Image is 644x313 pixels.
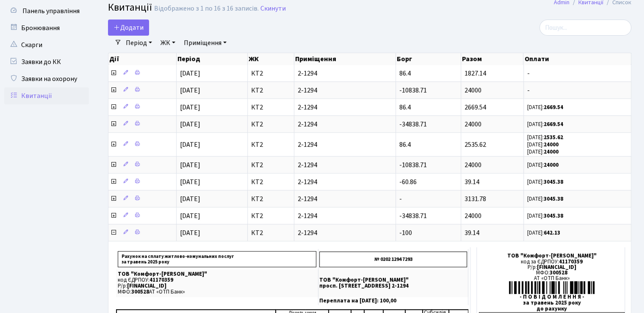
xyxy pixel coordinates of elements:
[108,53,177,65] th: Дії
[544,161,558,169] b: 24000
[544,178,563,186] b: 3045.38
[559,258,583,265] span: 41170359
[479,253,625,259] div: ТОВ "Комфорт-[PERSON_NAME]"
[544,229,560,237] b: 642.13
[251,104,290,111] span: КТ2
[319,252,467,267] p: № 0202 1294 7293
[399,120,427,129] span: -34838.71
[399,103,411,112] span: 86.4
[251,70,290,77] span: КТ2
[131,288,149,296] span: 300528
[118,283,316,289] p: Р/р:
[113,23,144,32] span: Додати
[4,20,89,36] a: Бронювання
[464,194,486,204] span: 3131.78
[544,141,558,148] b: 24000
[544,134,563,141] b: 2535.62
[180,120,200,129] span: [DATE]
[544,212,563,220] b: 3045.38
[399,228,412,238] span: -100
[180,103,200,112] span: [DATE]
[464,160,481,170] span: 24000
[22,6,80,16] span: Панель управління
[544,120,563,128] b: 2669.54
[479,276,625,281] div: АТ «ОТП Банк»
[294,53,396,65] th: Приміщення
[251,229,290,236] span: КТ2
[149,276,173,284] span: 41170359
[527,148,558,156] small: [DATE]:
[461,53,523,65] th: Разом
[319,283,467,289] p: просп. [STREET_ADDRESS] 2-1294
[399,194,402,204] span: -
[248,53,294,65] th: ЖК
[298,141,392,148] span: 2-1294
[399,177,417,187] span: -60.86
[464,103,486,112] span: 2669.54
[154,5,259,13] div: Відображено з 1 по 16 з 16 записів.
[118,277,316,283] p: код ЄДРПОУ:
[464,120,481,129] span: 24000
[544,148,558,156] b: 24000
[479,265,625,270] div: Р/р:
[157,36,179,50] a: ЖК
[550,269,567,277] span: 300528
[464,211,481,221] span: 24000
[399,86,427,95] span: -10838.71
[298,70,392,77] span: 2-1294
[180,36,230,50] a: Приміщення
[4,3,89,20] a: Панель управління
[298,87,392,94] span: 2-1294
[251,162,290,168] span: КТ2
[319,277,467,283] p: ТОВ "Комфорт-[PERSON_NAME]"
[251,196,290,202] span: КТ2
[479,259,625,265] div: код за ЄДРПОУ:
[251,141,290,148] span: КТ2
[396,53,462,65] th: Борг
[251,179,290,185] span: КТ2
[180,86,200,95] span: [DATE]
[298,179,392,185] span: 2-1294
[523,53,631,65] th: Оплати
[399,140,411,149] span: 86.4
[479,270,625,276] div: МФО:
[527,178,563,186] small: [DATE]:
[464,140,486,149] span: 2535.62
[180,211,200,221] span: [DATE]
[479,294,625,300] div: - П О В І Д О М Л Е Н Н Я -
[180,69,200,78] span: [DATE]
[180,228,200,238] span: [DATE]
[527,70,627,77] span: -
[298,229,392,236] span: 2-1294
[399,69,411,78] span: 86.4
[298,196,392,202] span: 2-1294
[118,271,316,277] p: ТОВ "Комфорт-[PERSON_NAME]"
[177,53,248,65] th: Період
[527,134,563,141] small: [DATE]:
[539,20,631,36] input: Пошук...
[4,70,89,87] a: Заявки на охорону
[464,69,486,78] span: 1827.14
[118,251,316,267] p: Рахунок на сплату житлово-комунальних послуг за травень 2025 року
[527,103,563,111] small: [DATE]:
[464,86,481,95] span: 24000
[118,289,316,295] p: МФО: АТ «ОТП Банк»
[537,263,576,271] span: [FINANCIAL_ID]
[464,228,479,238] span: 39.14
[527,141,558,148] small: [DATE]:
[180,140,200,149] span: [DATE]
[544,195,563,203] b: 3045.38
[319,298,467,304] p: Переплата на [DATE]: 100,00
[298,212,392,219] span: 2-1294
[298,121,392,128] span: 2-1294
[527,229,560,237] small: [DATE]:
[527,120,563,128] small: [DATE]:
[4,53,89,70] a: Заявки до КК
[122,36,155,50] a: Період
[127,282,166,290] span: [FINANCIAL_ID]
[298,162,392,168] span: 2-1294
[108,20,149,36] a: Додати
[479,306,625,312] div: до рахунку
[251,87,290,94] span: КТ2
[180,194,200,204] span: [DATE]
